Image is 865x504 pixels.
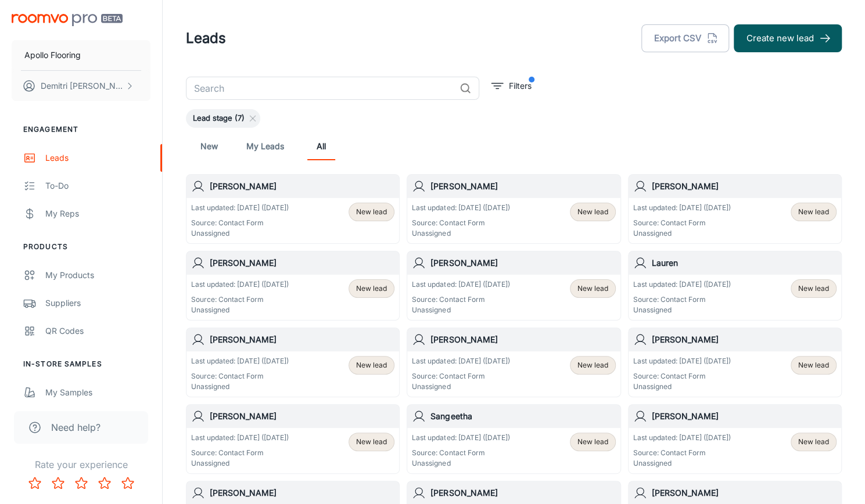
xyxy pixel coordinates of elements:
[186,28,226,49] h1: Leads
[628,251,842,321] a: LaurenLast updated: [DATE] ([DATE])Source: Contact FormUnassignedNew lead
[652,487,837,499] h6: [PERSON_NAME]
[412,218,509,228] p: Source: Contact Form
[191,371,289,381] p: Source: Contact Form
[412,305,509,315] p: Unassigned
[70,471,93,495] button: Rate 3 star
[191,448,289,458] p: Source: Contact Form
[12,71,150,101] button: Demitri [PERSON_NAME]
[798,207,829,217] span: New lead
[489,77,534,95] button: filter
[652,410,837,423] h6: [PERSON_NAME]
[46,471,70,495] button: Rate 2 star
[307,132,335,160] a: All
[407,174,620,244] a: [PERSON_NAME]Last updated: [DATE] ([DATE])Source: Contact FormUnassignedNew lead
[430,180,615,193] h6: [PERSON_NAME]
[45,297,150,309] div: Suppliers
[210,180,394,193] h6: [PERSON_NAME]
[633,448,731,458] p: Source: Contact Form
[633,279,731,290] p: Last updated: [DATE] ([DATE])
[577,437,608,447] span: New lead
[45,325,150,337] div: QR Codes
[356,283,387,294] span: New lead
[41,80,123,92] p: Demitri [PERSON_NAME]
[430,410,615,423] h6: Sangeetha
[407,327,620,397] a: [PERSON_NAME]Last updated: [DATE] ([DATE])Source: Contact FormUnassignedNew lead
[633,294,731,305] p: Source: Contact Form
[45,386,150,399] div: My Samples
[246,132,284,160] a: My Leads
[191,218,289,228] p: Source: Contact Form
[633,433,731,443] p: Last updated: [DATE] ([DATE])
[45,152,150,164] div: Leads
[628,174,842,244] a: [PERSON_NAME]Last updated: [DATE] ([DATE])Source: Contact FormUnassignedNew lead
[577,207,608,217] span: New lead
[412,356,509,366] p: Last updated: [DATE] ([DATE])
[633,203,731,213] p: Last updated: [DATE] ([DATE])
[430,257,615,269] h6: [PERSON_NAME]
[9,458,153,471] p: Rate your experience
[191,433,289,443] p: Last updated: [DATE] ([DATE])
[412,458,509,469] p: Unassigned
[356,207,387,217] span: New lead
[210,410,394,423] h6: [PERSON_NAME]
[51,420,101,434] span: Need help?
[652,333,837,346] h6: [PERSON_NAME]
[412,381,509,392] p: Unassigned
[430,333,615,346] h6: [PERSON_NAME]
[191,228,289,239] p: Unassigned
[633,228,731,239] p: Unassigned
[45,207,150,220] div: My Reps
[186,251,400,321] a: [PERSON_NAME]Last updated: [DATE] ([DATE])Source: Contact FormUnassignedNew lead
[412,203,509,213] p: Last updated: [DATE] ([DATE])
[633,381,731,392] p: Unassigned
[186,327,400,397] a: [PERSON_NAME]Last updated: [DATE] ([DATE])Source: Contact FormUnassignedNew lead
[633,371,731,381] p: Source: Contact Form
[12,14,123,26] img: Roomvo PRO Beta
[412,294,509,305] p: Source: Contact Form
[412,433,509,443] p: Last updated: [DATE] ([DATE])
[356,437,387,447] span: New lead
[191,294,289,305] p: Source: Contact Form
[407,251,620,321] a: [PERSON_NAME]Last updated: [DATE] ([DATE])Source: Contact FormUnassignedNew lead
[509,80,532,92] p: Filters
[116,471,139,495] button: Rate 5 star
[628,404,842,474] a: [PERSON_NAME]Last updated: [DATE] ([DATE])Source: Contact FormUnassignedNew lead
[577,283,608,294] span: New lead
[407,404,620,474] a: SangeethaLast updated: [DATE] ([DATE])Source: Contact FormUnassignedNew lead
[24,49,81,62] p: Apollo Flooring
[412,279,509,290] p: Last updated: [DATE] ([DATE])
[23,471,46,495] button: Rate 1 star
[45,179,150,192] div: To-do
[186,77,455,100] input: Search
[652,180,837,193] h6: [PERSON_NAME]
[191,381,289,392] p: Unassigned
[798,437,829,447] span: New lead
[195,132,223,160] a: New
[641,24,729,52] button: Export CSV
[356,360,387,370] span: New lead
[12,40,150,70] button: Apollo Flooring
[577,360,608,370] span: New lead
[210,333,394,346] h6: [PERSON_NAME]
[430,487,615,499] h6: [PERSON_NAME]
[734,24,842,52] button: Create new lead
[412,448,509,458] p: Source: Contact Form
[633,458,731,469] p: Unassigned
[798,283,829,294] span: New lead
[798,360,829,370] span: New lead
[191,356,289,366] p: Last updated: [DATE] ([DATE])
[210,257,394,269] h6: [PERSON_NAME]
[186,174,400,244] a: [PERSON_NAME]Last updated: [DATE] ([DATE])Source: Contact FormUnassignedNew lead
[191,458,289,469] p: Unassigned
[191,279,289,290] p: Last updated: [DATE] ([DATE])
[633,305,731,315] p: Unassigned
[186,404,400,474] a: [PERSON_NAME]Last updated: [DATE] ([DATE])Source: Contact FormUnassignedNew lead
[633,218,731,228] p: Source: Contact Form
[186,109,260,128] div: Lead stage (7)
[93,471,116,495] button: Rate 4 star
[633,356,731,366] p: Last updated: [DATE] ([DATE])
[186,113,252,124] span: Lead stage (7)
[191,203,289,213] p: Last updated: [DATE] ([DATE])
[628,327,842,397] a: [PERSON_NAME]Last updated: [DATE] ([DATE])Source: Contact FormUnassignedNew lead
[45,269,150,282] div: My Products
